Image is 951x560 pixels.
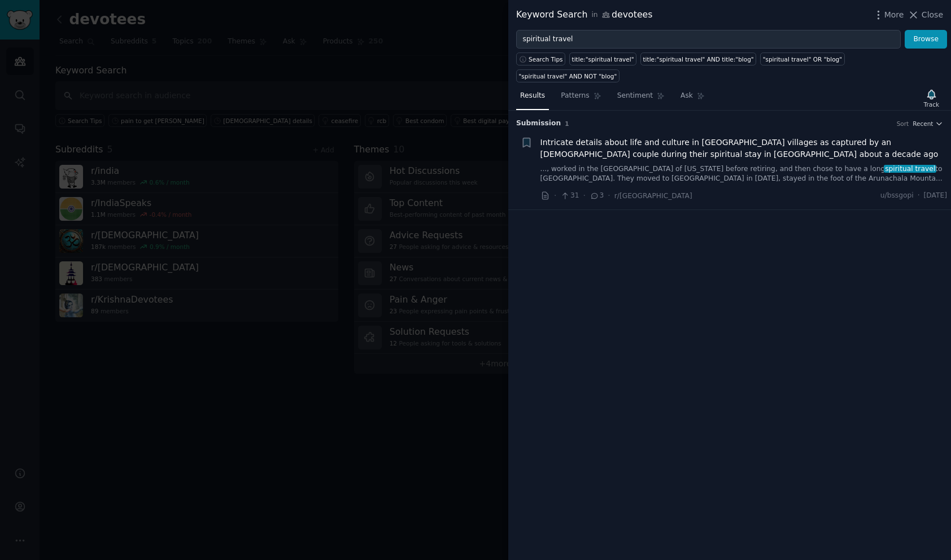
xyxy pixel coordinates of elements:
[880,191,914,201] span: u/bssgopi
[516,69,620,82] a: "spiritual travel" AND NOT "blog"
[516,30,901,49] input: Try a keyword related to your business
[561,91,589,101] span: Patterns
[873,9,904,21] button: More
[920,86,943,110] button: Track
[560,191,579,201] span: 31
[583,190,586,202] span: ·
[519,72,617,80] div: "spiritual travel" AND NOT "blog"
[913,120,933,128] span: Recent
[614,192,692,200] span: r/[GEOGRAPHIC_DATA]
[591,10,597,20] span: in
[516,8,652,22] div: Keyword Search devotees
[590,191,604,201] span: 3
[922,9,943,21] span: Close
[763,55,842,63] div: "spiritual travel" OR "blog"
[680,91,693,101] span: Ask
[677,87,709,110] a: Ask
[924,100,939,108] div: Track
[572,55,634,63] div: title:"spiritual travel"
[569,53,636,65] a: title:"spiritual travel"
[924,191,947,201] span: [DATE]
[554,190,556,202] span: ·
[520,91,545,101] span: Results
[613,87,669,110] a: Sentiment
[516,119,561,129] span: Submission
[608,190,610,202] span: ·
[565,120,569,127] span: 1
[643,55,754,63] div: title:"spiritual travel" AND title:"blog"
[516,87,549,110] a: Results
[540,164,948,184] a: ..., worked in the [GEOGRAPHIC_DATA] of [US_STATE] before retiring, and then chose to have a long...
[516,53,565,65] button: Search Tips
[557,87,605,110] a: Patterns
[529,55,563,63] span: Search Tips
[897,120,909,128] div: Sort
[540,137,948,160] a: Intricate details about life and culture in [GEOGRAPHIC_DATA] villages as captured by an [DEMOGRA...
[908,9,943,21] button: Close
[918,191,920,201] span: ·
[913,120,943,128] button: Recent
[884,165,936,173] span: spiritual travel
[640,53,756,65] a: title:"spiritual travel" AND title:"blog"
[760,53,844,65] a: "spiritual travel" OR "blog"
[617,91,653,101] span: Sentiment
[884,9,904,21] span: More
[905,30,947,49] button: Browse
